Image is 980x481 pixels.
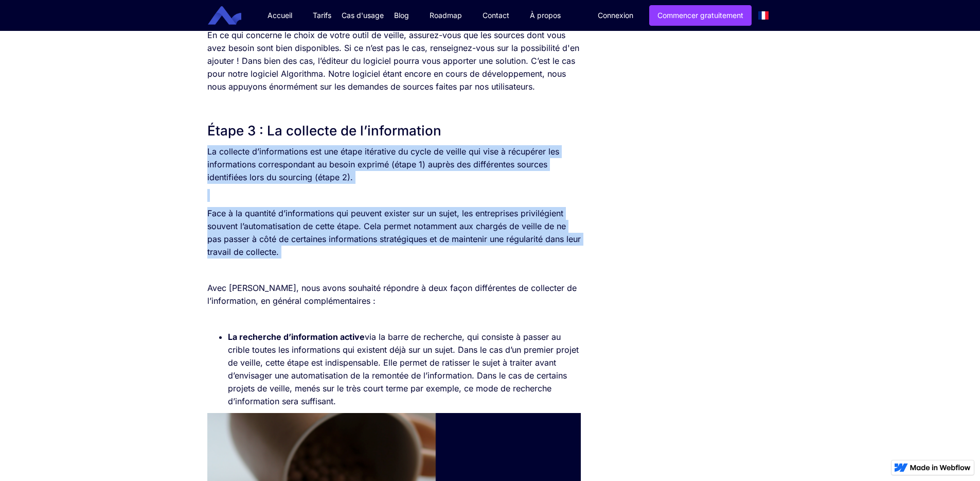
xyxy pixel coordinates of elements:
div: Cas d'usage [342,10,384,21]
p: Avec [PERSON_NAME], nous avons souhaité répondre à deux façon différentes de collecter de l’infor... [207,282,581,307]
p: La collecte d’informations est une étape itérative du cycle de veille qui vise à récupérer les in... [207,145,581,184]
li: via la barre de recherche, qui consiste à passer au crible toutes les informations qui existent d... [228,331,581,408]
p: ‍ [207,313,581,325]
p: En ce qui concerne le choix de votre outil de veille, assurez-vous que les sources dont vous avez... [207,29,581,93]
p: ‍ [207,264,581,277]
p: ‍ [207,189,581,202]
a: Commencer gratuitement [649,5,752,26]
p: ‍ [207,98,581,111]
img: Made in Webflow [910,465,971,471]
strong: La recherche d’information active [228,332,365,342]
a: Connexion [590,6,641,25]
h2: Étape 3 : La collecte de l’information [207,122,581,140]
p: Face à la quantité d’informations qui peuvent exister sur un sujet, les entreprises privilégient ... [207,207,581,259]
a: home [216,6,249,25]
